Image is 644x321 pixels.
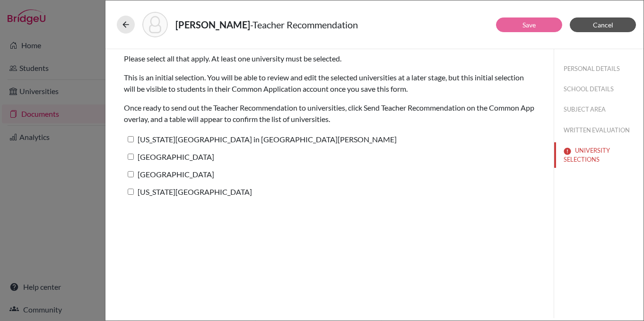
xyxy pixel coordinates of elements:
span: - Teacher Recommendation [250,19,358,30]
label: [GEOGRAPHIC_DATA] [124,150,214,164]
label: [US_STATE][GEOGRAPHIC_DATA] in [GEOGRAPHIC_DATA][PERSON_NAME] [124,132,397,146]
button: WRITTEN EVALUATION [554,122,644,139]
input: [GEOGRAPHIC_DATA] [128,171,134,177]
button: SCHOOL DETAILS [554,81,644,97]
p: This is an initial selection. You will be able to review and edit the selected universities at a ... [124,72,535,95]
input: [GEOGRAPHIC_DATA] [128,154,134,160]
button: SUBJECT AREA [554,101,644,118]
p: Once ready to send out the Teacher Recommendation to universities, click Send Teacher Recommendat... [124,102,535,125]
label: [GEOGRAPHIC_DATA] [124,167,214,181]
button: PERSONAL DETAILS [554,61,644,77]
input: [US_STATE][GEOGRAPHIC_DATA] in [GEOGRAPHIC_DATA][PERSON_NAME] [128,136,134,142]
img: error-544570611efd0a2d1de9.svg [564,147,571,155]
p: Please select all that apply. At least one university must be selected. [124,53,535,64]
input: [US_STATE][GEOGRAPHIC_DATA] [128,189,134,195]
button: UNIVERSITY SELECTIONS [554,142,644,168]
strong: [PERSON_NAME] [175,19,250,30]
label: [US_STATE][GEOGRAPHIC_DATA] [124,185,252,199]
